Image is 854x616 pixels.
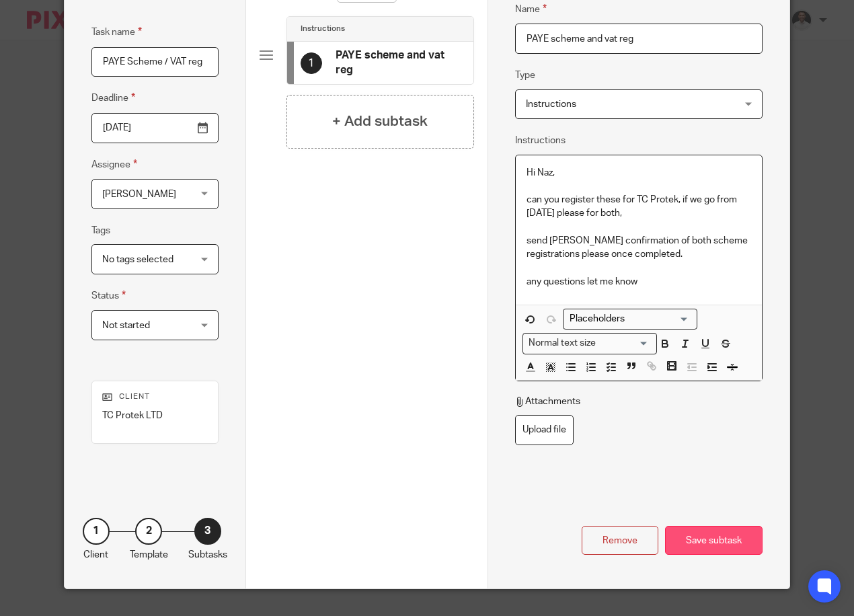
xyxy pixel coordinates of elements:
[130,548,168,562] p: Template
[582,526,658,555] div: Remove
[522,333,657,354] div: Search for option
[527,234,751,262] p: send [PERSON_NAME] confirmation of both scheme registrations please once completed.
[527,275,751,288] p: any questions let me know
[102,321,150,330] span: Not started
[135,518,162,545] div: 2
[527,193,751,221] p: can you register these for TC Protek, if we go from [DATE] please for both,
[563,309,697,330] div: Search for option
[600,336,649,350] input: Search for option
[91,24,142,40] label: Task name
[527,166,751,180] p: Hi Naz,
[526,336,599,350] span: Normal text size
[188,548,227,562] p: Subtasks
[91,224,110,237] label: Tags
[102,409,207,422] p: TC Protek LTD
[83,548,108,562] p: Client
[83,518,110,545] div: 1
[194,518,221,545] div: 3
[515,395,580,408] p: Attachments
[301,52,322,74] div: 1
[301,24,345,34] h4: Instructions
[526,100,576,109] span: Instructions
[91,90,135,106] label: Deadline
[522,333,657,354] div: Text styles
[336,48,460,77] h4: PAYE scheme and vat reg
[515,69,535,82] label: Type
[515,1,547,17] label: Name
[102,255,173,264] span: No tags selected
[102,391,207,402] p: Client
[515,134,566,147] label: Instructions
[332,111,428,132] h4: + Add subtask
[91,157,137,172] label: Assignee
[102,190,176,199] span: [PERSON_NAME]
[565,312,689,326] input: Search for option
[563,309,697,330] div: Placeholders
[665,526,763,555] div: Save subtask
[91,47,218,77] input: Task name
[515,415,574,445] label: Upload file
[91,288,126,303] label: Status
[91,113,218,143] input: Use the arrow keys to pick a date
